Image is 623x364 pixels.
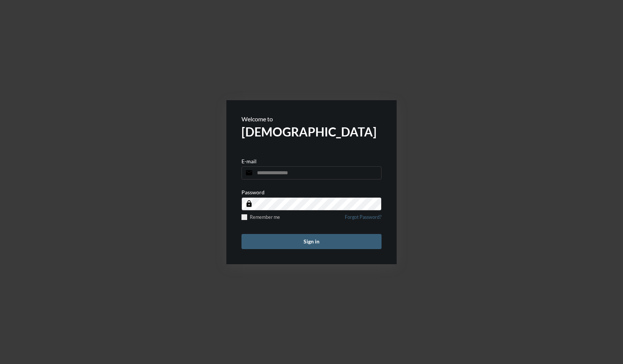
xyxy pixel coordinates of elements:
[241,189,265,195] p: Password
[241,234,382,249] button: Sign in
[241,124,382,139] h2: [DEMOGRAPHIC_DATA]
[241,158,257,164] p: E-mail
[241,115,382,122] p: Welcome to
[345,214,382,225] a: Forgot Password?
[241,214,280,220] label: Remember me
